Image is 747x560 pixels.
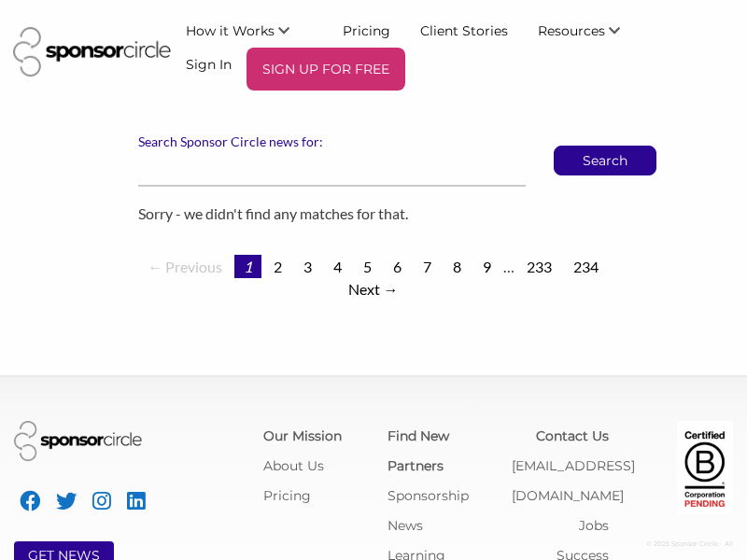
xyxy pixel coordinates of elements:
[138,256,608,301] div: Pagination
[294,255,321,278] a: Page 3
[388,487,469,534] a: Sponsorship News
[388,427,449,474] a: Find New Partners
[384,255,411,278] a: Page 6
[186,22,275,39] span: How it Works
[138,255,232,278] span: ← Previous
[13,27,170,77] img: Sponsor Circle Logo
[254,55,398,83] p: SIGN UP FOR FREE
[14,421,142,461] img: Sponsor Circle Logo
[354,255,381,278] a: Page 5
[328,13,405,47] a: Pricing
[171,13,328,47] li: How it Works
[473,255,500,278] a: Page 9
[555,147,655,175] p: Search
[171,48,247,81] a: Sign In
[444,255,471,278] a: Page 8
[234,255,261,278] em: Page 1
[512,457,635,504] a: [EMAIL_ADDRESS][DOMAIN_NAME]
[263,487,311,504] a: Pricing
[324,255,351,278] a: Page 4
[263,427,342,444] a: Our Mission
[414,255,441,278] a: Page 7
[564,255,608,278] a: Page 234
[503,258,514,275] span: …
[677,421,733,514] img: Certified Corporation Pending Logo
[138,202,608,226] p: Sorry - we didn't find any matches for that.
[263,457,324,474] a: About Us
[523,13,658,47] li: Resources
[538,22,605,39] span: Resources
[264,255,291,278] a: Page 2
[517,255,561,278] a: Page 233
[536,427,609,444] a: Contact Us
[579,517,609,534] a: Jobs
[339,277,407,301] a: Next →
[138,133,608,150] label: Search Sponsor Circle news for:
[405,13,523,47] a: Client Stories
[554,146,656,175] button: Search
